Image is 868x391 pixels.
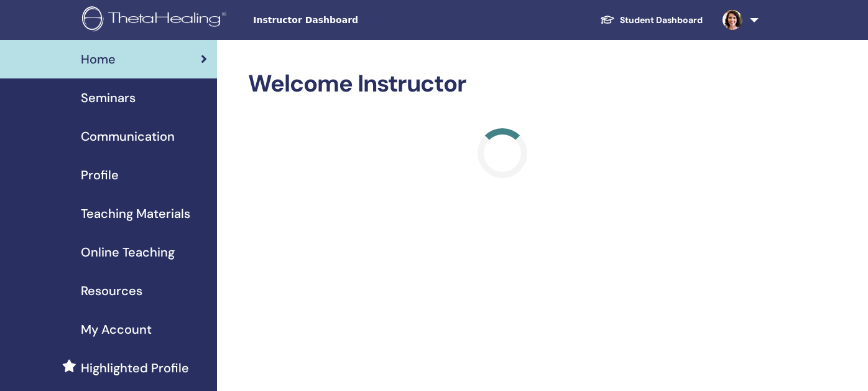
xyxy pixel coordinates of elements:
img: default.jpg [723,10,742,30]
span: Highlighted Profile [81,359,189,377]
span: Communication [81,127,175,146]
span: Profile [81,166,119,184]
span: Home [81,50,116,68]
span: Teaching Materials [81,204,190,223]
img: logo.png [82,6,231,34]
span: Instructor Dashboard [253,14,440,27]
span: Seminars [81,88,136,107]
span: My Account [81,320,152,339]
span: Resources [81,281,142,300]
a: Student Dashboard [590,9,713,32]
span: Online Teaching [81,243,175,261]
img: graduation-cap-white.svg [600,14,615,25]
h2: Welcome Instructor [248,70,756,98]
